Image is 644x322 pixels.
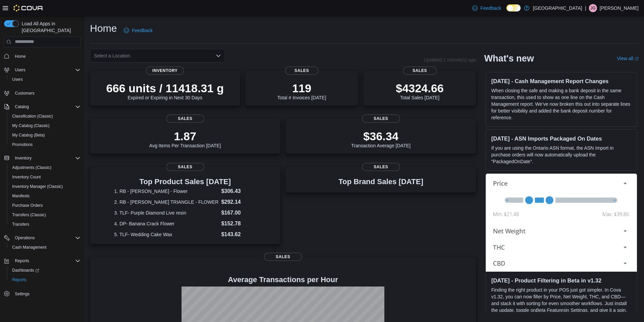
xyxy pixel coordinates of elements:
a: Feedback [470,1,504,15]
p: $4324.66 [396,81,444,95]
a: Inventory Count [9,173,44,181]
span: Reports [12,277,26,282]
dd: $292.14 [221,198,256,206]
p: If you are using the Ontario ASN format, the ASN Import in purchase orders will now automatically... [491,145,631,165]
a: Classification (Classic) [9,112,56,120]
span: Manifests [12,193,29,199]
span: Cash Management [12,245,46,250]
span: Inventory [12,154,80,162]
span: Sales [264,253,302,261]
h2: What's new [484,53,534,64]
dt: 4. DP- Banana Crack Flower [114,220,219,227]
p: [PERSON_NAME] [600,4,639,12]
dd: $167.00 [221,209,256,217]
span: Users [9,75,80,83]
h3: [DATE] - ASN Imports Packaged On Dates [491,135,631,142]
span: Transfers [9,220,80,228]
button: Classification (Classic) [7,112,83,121]
h3: [DATE] - Product Filtering in Beta in v1.32 [491,277,631,284]
div: Jesus Gonzalez [589,4,597,12]
div: Transaction Average [DATE] [351,129,411,148]
span: Inventory Count [12,174,41,180]
span: Sales [362,115,400,123]
span: Adjustments (Classic) [9,164,80,172]
span: Operations [12,234,80,242]
span: My Catalog (Beta) [12,132,45,138]
span: JG [590,4,595,12]
dt: 3. TLF- Purple Diamond Live resin [114,209,219,216]
span: Users [12,66,80,74]
button: Inventory [1,153,83,163]
a: Reports [9,276,29,284]
h3: Top Brand Sales [DATE] [338,178,423,186]
nav: Complex example [4,49,80,316]
span: Inventory Manager (Classic) [9,182,80,191]
span: Reports [12,257,80,265]
span: Transfers [12,222,29,227]
dd: $306.43 [221,187,256,195]
a: Purchase Orders [9,201,46,209]
span: Classification (Classic) [12,114,53,119]
span: Catalog [15,104,29,109]
span: Catalog [12,103,80,111]
span: Sales [403,67,437,75]
span: Inventory [146,67,184,75]
a: Dashboards [7,266,83,275]
span: Classification (Classic) [9,112,80,120]
a: Inventory Manager (Classic) [9,182,66,191]
button: My Catalog (Beta) [7,130,83,140]
a: Adjustments (Classic) [9,164,54,172]
a: Dashboards [9,266,42,274]
div: Avg Items Per Transaction [DATE] [149,129,221,148]
button: Users [12,66,28,74]
dt: 1. RB - [PERSON_NAME] - Flower [114,188,219,195]
button: Catalog [1,102,83,112]
span: Feedback [132,27,152,34]
dd: $143.62 [221,230,256,239]
span: Settings [15,291,29,297]
span: Sales [362,163,400,171]
button: Users [7,75,83,84]
button: Manifests [7,191,83,201]
img: Cova [14,5,44,11]
span: Cash Management [9,243,80,251]
button: Reports [1,256,83,266]
span: My Catalog (Classic) [9,122,80,130]
button: Transfers (Classic) [7,210,83,220]
em: Beta Features [536,307,566,313]
a: Customers [12,89,37,97]
span: Operations [15,235,35,241]
span: My Catalog (Classic) [12,123,50,128]
a: My Catalog (Classic) [9,122,52,130]
span: Inventory Manager (Classic) [12,184,63,189]
button: Adjustments (Classic) [7,163,83,172]
span: Inventory [15,155,31,161]
span: Manifests [9,192,80,200]
button: My Catalog (Classic) [7,121,83,130]
dt: 2. RB - [PERSON_NAME] TRIANGLE - FLOWER [114,199,219,205]
a: Manifests [9,192,32,200]
span: Home [15,54,26,59]
button: Operations [1,233,83,243]
span: Sales [166,115,204,123]
div: Expired or Expiring in Next 30 Days [106,81,224,100]
button: Open list of options [216,53,221,58]
span: Reports [15,258,29,264]
div: Total Sales [DATE] [396,81,444,100]
p: $36.34 [351,129,411,143]
span: Transfers (Classic) [12,212,46,218]
span: Inventory Count [9,173,80,181]
a: Home [12,52,28,60]
h1: Home [90,22,117,35]
p: When closing the safe and making a bank deposit in the same transaction, this used to show as one... [491,87,631,121]
p: | [585,4,586,12]
a: Feedback [121,24,155,37]
a: Transfers [9,220,32,228]
span: Adjustments (Classic) [12,165,51,170]
a: Users [9,75,25,83]
span: Sales [166,163,204,171]
svg: External link [635,57,639,61]
button: Promotions [7,140,83,149]
h4: Average Transactions per Hour [95,276,471,284]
